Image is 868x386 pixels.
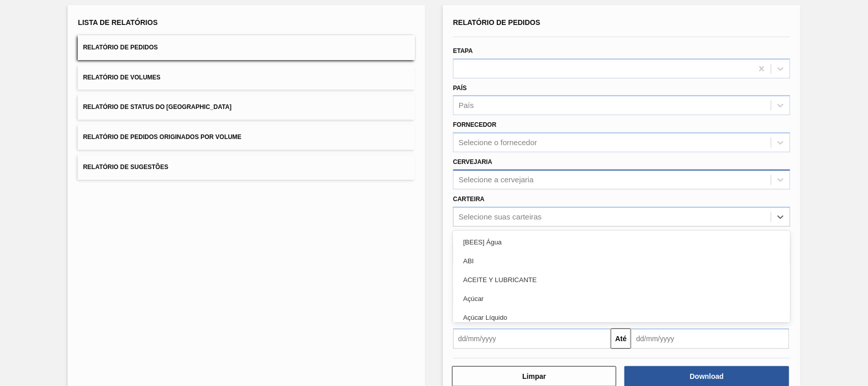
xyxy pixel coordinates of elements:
[453,47,473,54] label: Etapa
[631,328,789,349] input: dd/mm/yyyy
[83,103,231,111] span: Relatório de Status do [GEOGRAPHIC_DATA]
[459,175,534,184] div: Selecione a cervejaria
[83,163,168,171] span: Relatório de Sugestões
[453,270,790,289] div: ACEITE Y LUBRICANTE
[453,18,541,26] span: Relatório de Pedidos
[83,44,158,51] span: Relatório de Pedidos
[453,289,790,308] div: Açúcar
[453,121,496,128] label: Fornecedor
[459,212,542,221] div: Selecione suas carteiras
[453,196,485,203] label: Carteira
[453,233,790,252] div: [BEES] Água
[78,125,415,150] button: Relatório de Pedidos Originados por Volume
[459,101,474,110] div: País
[453,85,467,92] label: País
[78,155,415,180] button: Relatório de Sugestões
[78,35,415,60] button: Relatório de Pedidos
[78,65,415,90] button: Relatório de Volumes
[453,252,790,270] div: ABI
[83,133,242,141] span: Relatório de Pedidos Originados por Volume
[611,328,631,349] button: Até
[78,18,158,26] span: Lista de Relatórios
[78,95,415,120] button: Relatório de Status do [GEOGRAPHIC_DATA]
[83,74,160,81] span: Relatório de Volumes
[453,158,492,166] label: Cervejaria
[453,308,790,327] div: Açúcar Líquido
[459,139,537,147] div: Selecione o fornecedor
[453,328,611,349] input: dd/mm/yyyy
